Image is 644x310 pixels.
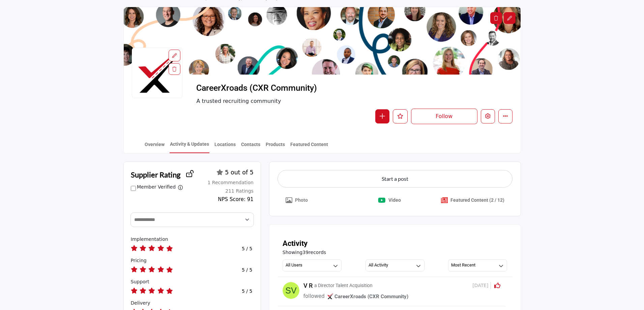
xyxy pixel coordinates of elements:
[242,246,252,252] h4: 5 / 5
[494,282,500,288] i: Click to Rate this activity
[137,184,176,191] label: Member Verified
[218,196,253,203] div: NPS Score: 91
[265,141,285,153] a: Products
[326,292,408,301] a: imageCareerXroads (CXR Community)
[290,141,328,153] a: Featured Content
[314,282,373,289] p: a Director Talent Acquisition
[131,279,149,284] span: How would you rate their support?
[472,282,491,289] span: [DATE]
[144,141,165,153] a: Overview
[170,141,209,153] a: Activity & Updates
[326,293,408,300] span: CareerXroads (CXR Community)
[242,267,252,273] h4: 5 / 5
[283,282,299,299] img: avtar-image
[303,282,313,289] h5: V R
[448,259,507,272] button: Most Recent
[131,300,150,306] span: How would you rate their delivery?
[433,193,513,208] button: Create Popup
[283,249,326,256] span: Showing records
[169,50,180,61] div: Aspect Ratio:1:1,Size:400x400px
[207,180,253,185] span: 1 Recommendation
[283,259,342,272] button: All Users
[214,141,236,153] a: Locations
[504,12,516,24] div: Aspect Ratio:6:1,Size:1200x200px
[131,236,168,242] span: How would you rate their implementation?
[326,292,334,300] img: image
[196,97,412,105] span: A trusted recruiting community
[451,262,475,268] h3: Most Recent
[450,197,504,204] p: Upgrade plan to get more premium post.
[131,169,180,180] h2: Supplier Rating
[242,288,252,294] h4: 5 / 5
[196,83,348,94] span: CareerXroads (CXR Community)
[369,262,388,268] h3: All Activity
[498,109,513,123] button: More details
[370,193,409,208] button: Upload File Video
[393,109,408,123] button: Like
[286,262,302,268] h3: All Users
[411,109,477,124] button: Follow
[225,169,253,176] span: 5 out of 5
[241,141,261,153] a: Contacts
[131,258,147,263] span: How would you rate their pricing?
[295,197,308,204] p: Upgrade plan to upload images/graphics.
[481,109,495,123] button: Edit company
[302,250,309,255] span: 39
[277,170,513,188] button: Start a post
[225,188,254,194] span: 211 Ratings
[283,238,308,249] h2: Activity
[365,259,425,272] button: All Activity
[277,193,316,208] button: Upgrade plan to upload images/graphics.
[388,197,401,204] p: Video
[303,293,325,300] span: followed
